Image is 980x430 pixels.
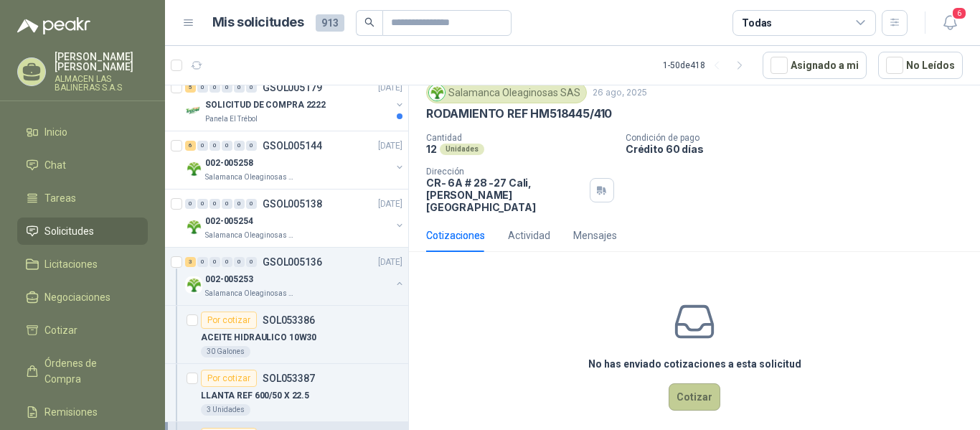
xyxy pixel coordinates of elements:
div: Todas [742,15,772,31]
p: Salamanca Oleaginosas SAS [205,288,296,299]
a: Negociaciones [17,284,148,311]
div: 5 [185,83,196,93]
div: 0 [234,257,245,267]
p: [DATE] [378,81,402,95]
a: Tareas [17,184,148,212]
p: 002-005254 [205,215,253,228]
a: Licitaciones [17,251,148,278]
a: Cotizar [17,317,148,344]
p: Dirección [426,167,584,177]
p: GSOL005144 [263,141,322,151]
div: 0 [185,199,196,209]
p: [DATE] [378,197,402,211]
a: 0 0 0 0 0 0 GSOL005138[DATE] Company Logo002-005254Salamanca Oleaginosas SAS [185,195,405,241]
div: Por cotizar [201,312,257,329]
a: Solicitudes [17,218,148,245]
img: Company Logo [185,218,202,235]
p: 12 [426,143,437,155]
div: 0 [197,141,208,151]
div: 3 Unidades [201,404,250,416]
span: Órdenes de Compra [44,355,134,387]
div: 6 [185,141,196,151]
div: 0 [222,199,232,209]
p: GSOL005138 [263,199,322,209]
p: [PERSON_NAME] [PERSON_NAME] [55,52,148,72]
img: Logo peakr [17,17,90,34]
p: GSOL005136 [263,257,322,267]
p: RODAMIENTO REF HM518445/410 [426,106,612,121]
img: Company Logo [429,85,445,101]
p: 26 ago, 2025 [593,86,647,100]
div: 0 [222,257,232,267]
span: Cotizar [44,322,77,338]
span: search [364,17,374,27]
img: Company Logo [185,102,202,119]
p: Condición de pago [626,133,974,143]
button: No Leídos [878,52,963,79]
div: 0 [246,199,257,209]
span: Solicitudes [44,223,94,239]
div: Por cotizar [201,370,257,387]
a: 3 0 0 0 0 0 GSOL005136[DATE] Company Logo002-005253Salamanca Oleaginosas SAS [185,253,405,299]
a: 5 0 0 0 0 0 GSOL005179[DATE] Company LogoSOLICITUD DE COMPRA 2222Panela El Trébol [185,79,405,125]
span: Negociaciones [44,289,110,305]
button: 6 [937,10,963,36]
p: SOL053386 [263,315,315,325]
div: 1 - 50 de 418 [663,54,751,77]
p: [DATE] [378,139,402,153]
div: Cotizaciones [426,228,485,243]
a: Chat [17,151,148,179]
p: GSOL005179 [263,83,322,93]
div: 0 [222,141,232,151]
div: 0 [209,199,220,209]
div: 0 [197,83,208,93]
p: Panela El Trébol [205,113,258,125]
span: Chat [44,157,66,173]
p: Salamanca Oleaginosas SAS [205,230,296,241]
span: Tareas [44,190,76,206]
div: 0 [246,141,257,151]
a: Por cotizarSOL053386ACEITE HIDRAULICO 10W3030 Galones [165,306,408,364]
span: Remisiones [44,404,98,420]
p: CR- 6A # 28 -27 Cali , [PERSON_NAME][GEOGRAPHIC_DATA] [426,177,584,213]
div: Mensajes [573,228,617,243]
button: Cotizar [669,383,720,411]
img: Company Logo [185,160,202,177]
div: Salamanca Oleaginosas SAS [426,82,587,103]
div: 0 [246,257,257,267]
span: Inicio [44,124,67,140]
span: Licitaciones [44,256,98,272]
p: ALMACEN LAS BALINERAS S.A.S [55,75,148,92]
a: Por cotizarSOL053387LLANTA REF 600/50 X 22.53 Unidades [165,364,408,422]
div: 0 [234,199,245,209]
span: 913 [316,14,344,32]
p: 002-005258 [205,156,253,170]
div: 0 [234,141,245,151]
p: 002-005253 [205,273,253,286]
a: 6 0 0 0 0 0 GSOL005144[DATE] Company Logo002-005258Salamanca Oleaginosas SAS [185,137,405,183]
p: SOLICITUD DE COMPRA 2222 [205,98,326,112]
p: [DATE] [378,256,402,269]
div: 0 [209,83,220,93]
div: 0 [234,83,245,93]
div: 0 [209,141,220,151]
img: Company Logo [185,276,202,294]
a: Órdenes de Compra [17,350,148,393]
div: 0 [209,257,220,267]
a: Inicio [17,118,148,146]
p: LLANTA REF 600/50 X 22.5 [201,389,309,403]
p: Crédito 60 días [626,143,974,155]
span: 6 [951,6,967,20]
button: Asignado a mi [763,52,867,79]
h1: Mis solicitudes [212,12,304,33]
div: 0 [222,83,232,93]
div: 30 Galones [201,346,250,357]
div: 0 [246,83,257,93]
p: Cantidad [426,133,614,143]
p: Salamanca Oleaginosas SAS [205,172,296,183]
p: ACEITE HIDRAULICO 10W30 [201,331,316,345]
div: Unidades [440,144,484,155]
div: 3 [185,257,196,267]
h3: No has enviado cotizaciones a esta solicitud [588,356,801,372]
div: 0 [197,199,208,209]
